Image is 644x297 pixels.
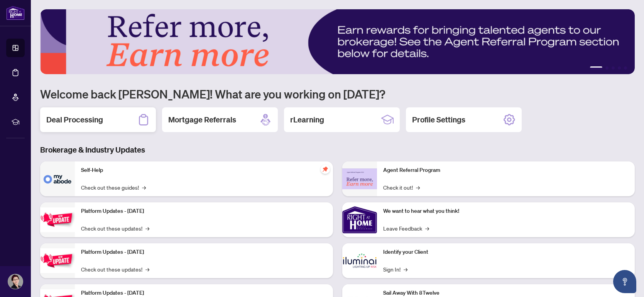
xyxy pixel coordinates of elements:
[383,265,407,273] a: Sign In!→
[404,265,407,273] span: →
[383,248,629,256] p: Identify your Client
[145,265,149,273] span: →
[81,224,149,233] a: Check out these updates!→
[6,6,25,20] img: logo
[342,202,377,237] img: We want to hear what you think!
[383,166,629,175] p: Agent Referral Program
[624,66,627,70] button: 5
[40,87,635,101] h1: Welcome back [PERSON_NAME]! What are you working on [DATE]?
[342,243,377,278] img: Identify your Client
[81,248,327,256] p: Platform Updates - [DATE]
[290,114,324,125] h2: rLearning
[168,114,236,125] h2: Mortgage Referrals
[40,144,635,155] h3: Brokerage & Industry Updates
[46,114,103,125] h2: Deal Processing
[613,270,636,293] button: Open asap
[8,274,23,289] img: Profile Icon
[416,183,420,192] span: →
[383,224,429,233] a: Leave Feedback→
[145,224,149,233] span: →
[321,165,330,174] span: pushpin
[612,66,615,70] button: 3
[383,207,629,216] p: We want to hear what you think!
[40,248,75,273] img: Platform Updates - July 8, 2025
[81,265,149,273] a: Check out these updates!→
[425,224,429,233] span: →
[412,114,465,125] h2: Profile Settings
[618,66,621,70] button: 4
[383,183,420,192] a: Check it out!→
[40,207,75,232] img: Platform Updates - July 21, 2025
[81,207,327,216] p: Platform Updates - [DATE]
[81,183,146,192] a: Check out these guides!→
[605,66,609,70] button: 2
[590,66,602,70] button: 1
[142,183,146,192] span: →
[40,161,75,196] img: Self-Help
[40,9,635,74] img: Slide 0
[81,166,327,175] p: Self-Help
[342,168,377,190] img: Agent Referral Program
